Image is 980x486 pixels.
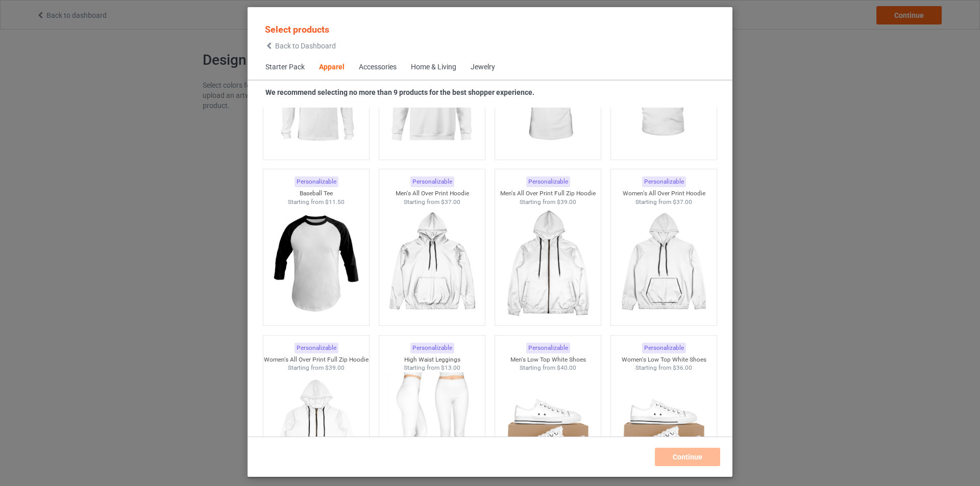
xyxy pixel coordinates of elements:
div: Personalizable [410,343,454,353]
div: Men's Low Top White Shoes [495,355,601,364]
div: Women's Low Top White Shoes [611,355,717,364]
span: $11.50 [325,198,345,206]
div: Personalizable [410,176,454,187]
div: Starting from [263,364,370,372]
img: regular.jpg [502,206,594,320]
div: Men's All Over Print Full Zip Hoodie [495,189,601,198]
strong: We recommend selecting no more than 9 products for the best shopper experience. [265,88,534,96]
div: Starting from [263,198,370,207]
span: $13.00 [441,364,460,371]
div: Home & Living [411,62,456,72]
div: Starting from [611,364,717,372]
div: Starting from [495,364,601,372]
img: regular.jpg [618,206,709,320]
img: regular.jpg [386,206,478,320]
div: Baseball Tee [263,189,370,198]
div: Apparel [319,62,345,72]
div: High Waist Leggings [379,355,485,364]
div: Accessories [359,62,397,72]
span: $40.00 [557,364,576,371]
div: Starting from [495,198,601,207]
div: Women's All Over Print Hoodie [611,189,717,198]
div: Personalizable [295,176,338,187]
div: Personalizable [526,343,570,353]
div: Women's All Over Print Full Zip Hoodie [263,355,370,364]
div: Jewelry [471,62,495,72]
div: Personalizable [642,176,686,187]
div: Starting from [611,198,717,207]
span: Select products [265,24,329,35]
div: Personalizable [526,176,570,187]
span: $37.00 [673,198,692,206]
span: $36.00 [673,364,692,371]
span: Starter Pack [258,55,312,80]
span: $39.00 [325,364,345,371]
div: Personalizable [642,343,686,353]
div: Starting from [379,198,485,207]
div: Personalizable [295,343,338,353]
div: Starting from [379,364,485,372]
img: regular.jpg [271,206,362,320]
span: $39.00 [557,198,576,206]
span: Back to Dashboard [275,42,336,50]
div: Men's All Over Print Hoodie [379,189,485,198]
span: $37.00 [441,198,460,206]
